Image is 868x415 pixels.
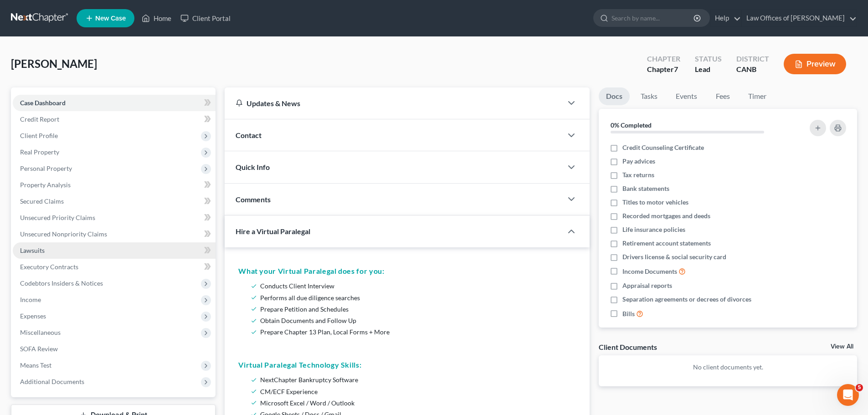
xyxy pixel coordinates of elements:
[13,210,216,226] a: Unsecured Priority Claims
[741,87,774,105] a: Timer
[599,342,657,352] div: Client Documents
[236,131,262,139] span: Contact
[13,177,216,193] a: Property Analysis
[137,10,176,26] a: Home
[20,328,61,336] span: Miscellaneous
[13,95,216,111] a: Case Dashboard
[260,397,572,409] li: Microsoft Excel / Word / Outlook
[13,242,216,259] a: Lawsuits
[622,157,655,166] span: Pay advices
[633,87,665,105] a: Tasks
[622,239,711,248] span: Retirement account statements
[622,211,710,220] span: Recorded mortgages and deeds
[647,54,680,64] div: Chapter
[260,326,572,338] li: Prepare Chapter 13 Plan, Local Forms + More
[837,384,859,406] iframe: Intercom live chat
[11,57,97,70] span: [PERSON_NAME]
[668,87,704,105] a: Events
[674,65,678,73] span: 7
[20,214,95,221] span: Unsecured Priority Claims
[20,345,58,353] span: SOFA Review
[622,143,704,152] span: Credit Counseling Certificate
[736,64,769,75] div: CANB
[20,246,45,254] span: Lawsuits
[13,193,216,210] a: Secured Claims
[20,263,78,271] span: Executory Contracts
[20,99,66,107] span: Case Dashboard
[238,359,576,370] h5: Virtual Paralegal Technology Skills:
[736,54,769,64] div: District
[20,279,103,287] span: Codebtors Insiders & Notices
[611,10,695,26] input: Search by name...
[20,164,72,172] span: Personal Property
[13,111,216,128] a: Credit Report
[622,170,654,179] span: Tax returns
[708,87,737,105] a: Fees
[13,259,216,275] a: Executory Contracts
[20,148,59,156] span: Real Property
[20,181,71,189] span: Property Analysis
[20,115,59,123] span: Credit Report
[611,121,652,129] strong: 0% Completed
[622,309,635,318] span: Bills
[20,378,84,385] span: Additional Documents
[236,98,551,108] div: Updates & News
[599,87,630,105] a: Docs
[606,363,850,372] p: No client documents yet.
[95,15,126,22] span: New Case
[260,386,572,397] li: CM/ECF Experience
[784,54,846,74] button: Preview
[695,64,722,75] div: Lead
[238,266,576,277] h5: What your Virtual Paralegal does for you:
[622,267,677,276] span: Income Documents
[260,315,572,326] li: Obtain Documents and Follow Up
[710,10,741,26] a: Help
[20,197,64,205] span: Secured Claims
[176,10,235,26] a: Client Portal
[13,341,216,357] a: SOFA Review
[236,163,270,171] span: Quick Info
[695,54,722,64] div: Status
[622,225,685,234] span: Life insurance policies
[20,361,51,369] span: Means Test
[260,303,572,315] li: Prepare Petition and Schedules
[236,227,310,236] span: Hire a Virtual Paralegal
[260,292,572,303] li: Performs all due diligence searches
[647,64,680,75] div: Chapter
[260,280,572,292] li: Conducts Client Interview
[260,374,572,385] li: NextChapter Bankruptcy Software
[622,198,688,207] span: Titles to motor vehicles
[13,226,216,242] a: Unsecured Nonpriority Claims
[20,230,107,238] span: Unsecured Nonpriority Claims
[20,296,41,303] span: Income
[20,312,46,320] span: Expenses
[742,10,857,26] a: Law Offices of [PERSON_NAME]
[622,295,751,304] span: Separation agreements or decrees of divorces
[622,184,669,193] span: Bank statements
[236,195,271,204] span: Comments
[831,343,853,350] a: View All
[622,281,672,290] span: Appraisal reports
[20,132,58,139] span: Client Profile
[856,384,863,391] span: 5
[622,252,726,261] span: Drivers license & social security card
